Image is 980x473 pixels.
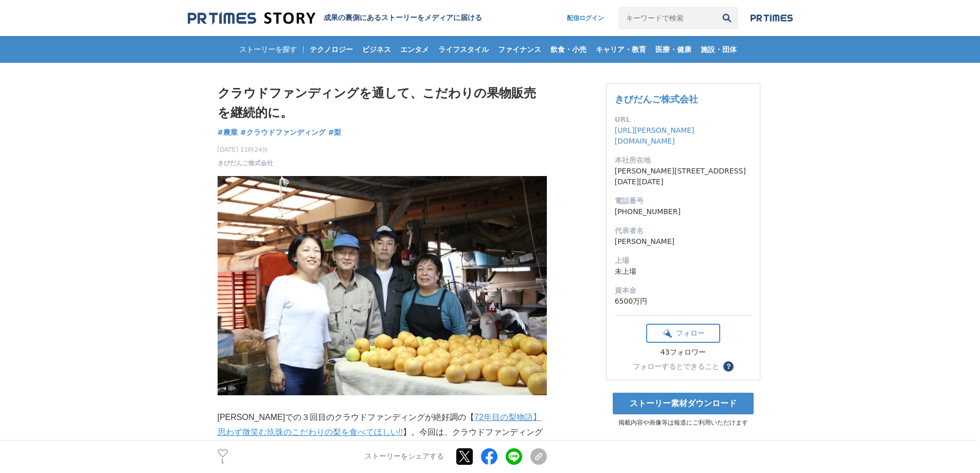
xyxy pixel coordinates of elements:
a: 飲食・小売 [546,36,591,63]
dd: [PHONE_NUMBER] [615,206,752,217]
span: エンタメ [396,45,433,54]
a: #農業 [218,127,238,138]
a: 72年目の梨物語】思わず微笑む玖珠のこだわりの梨を食べてほしい!! [218,413,541,436]
img: prtimes [751,14,793,22]
button: 検索 [716,7,738,29]
button: フォロー [646,324,720,343]
a: #梨 [328,127,342,138]
span: ファイナンス [494,45,545,54]
dt: 代表者名 [615,225,752,236]
a: キャリア・教育 [592,36,650,63]
div: 43フォロワー [646,348,720,357]
span: 施設・団体 [697,45,741,54]
dd: [PERSON_NAME][STREET_ADDRESS][DATE][DATE] [615,166,752,187]
span: ライフスタイル [434,45,493,54]
p: 掲載内容や画像等は報道にご利用いただけます [606,418,760,427]
span: テクノロジー [306,45,357,54]
a: 施設・団体 [697,36,741,63]
button: ？ [723,361,734,372]
span: ビジネス [358,45,395,54]
span: #農業 [218,128,238,137]
dd: [PERSON_NAME] [615,236,752,247]
a: ファイナンス [494,36,545,63]
img: thumbnail_ecc240e0-e7df-11ea-aa4c-a39ebcabafea.JPG [218,176,547,395]
dd: 未上場 [615,266,752,277]
a: 成果の裏側にあるストーリーをメディアに届ける 成果の裏側にあるストーリーをメディアに届ける [188,11,482,25]
span: キャリア・教育 [592,45,650,54]
p: 1 [218,459,228,464]
dt: URL [615,114,752,125]
p: ストーリーをシェアする [365,452,444,462]
div: フォローするとできること [633,363,719,370]
dt: 本社所在地 [615,155,752,166]
a: 配信ログイン [557,7,614,29]
img: 成果の裏側にあるストーリーをメディアに届ける [188,11,315,25]
dt: 電話番号 [615,196,752,206]
dt: 資本金 [615,285,752,296]
span: [DATE] 11時24分 [218,145,273,154]
h1: クラウドファンディングを通して、こだわりの果物販売を継続的に。 [218,83,547,123]
input: キーワードで検索 [618,7,716,29]
span: 医療・健康 [651,45,696,54]
a: ビジネス [358,36,395,63]
a: きびだんご株式会社 [218,159,273,168]
a: #クラウドファンディング [240,127,326,138]
a: ストーリー素材ダウンロード [613,393,754,414]
a: エンタメ [396,36,433,63]
a: ライフスタイル [434,36,493,63]
span: ？ [725,363,732,370]
a: [URL][PERSON_NAME][DOMAIN_NAME] [615,126,694,145]
a: きびだんご株式会社 [615,94,698,104]
h2: 成果の裏側にあるストーリーをメディアに届ける [324,13,482,23]
dd: 6500万円 [615,296,752,307]
span: 飲食・小売 [546,45,591,54]
a: テクノロジー [306,36,357,63]
span: #梨 [328,128,342,137]
dt: 上場 [615,255,752,266]
span: #クラウドファンディング [240,128,326,137]
a: 医療・健康 [651,36,696,63]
